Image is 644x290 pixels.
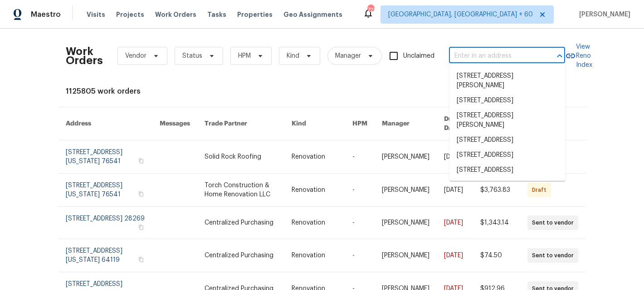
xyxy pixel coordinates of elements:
li: [STREET_ADDRESS][PERSON_NAME] [449,69,566,93]
span: Status [182,51,202,60]
td: - [345,239,375,272]
li: [STREET_ADDRESS] [449,148,566,163]
span: [PERSON_NAME] [576,10,630,19]
li: [STREET_ADDRESS] [449,133,566,148]
span: Manager [335,51,361,60]
th: Address [59,107,152,140]
div: 722 [367,5,374,15]
span: [GEOGRAPHIC_DATA], [GEOGRAPHIC_DATA] + 60 [388,10,533,19]
td: - [345,207,375,239]
th: Messages [152,107,197,140]
span: Vendor [125,51,146,60]
span: HPM [238,51,251,60]
li: [STREET_ADDRESS][PERSON_NAME] [449,178,566,202]
td: [PERSON_NAME] [375,140,437,174]
td: Renovation [284,239,345,272]
th: Kind [284,107,345,140]
button: Copy Address [137,223,145,231]
span: Visits [87,10,105,19]
th: Trade Partner [197,107,284,140]
button: Copy Address [137,255,145,264]
td: Solid Rock Roofing [197,140,284,174]
td: [PERSON_NAME] [375,239,437,272]
td: - [345,140,375,174]
input: Enter in an address [449,49,540,63]
div: 1125805 work orders [66,87,578,96]
span: Work Orders [155,10,196,19]
span: Maestro [31,10,61,19]
td: Centralized Purchasing [197,239,284,272]
button: Copy Address [137,157,145,165]
span: Geo Assignments [283,10,342,19]
a: View Reno Index [565,42,592,70]
span: Tasks [207,11,226,18]
td: [PERSON_NAME] [375,207,437,239]
button: Close [553,50,566,62]
td: Renovation [284,207,345,239]
th: Manager [375,107,437,140]
li: [STREET_ADDRESS] [449,163,566,178]
span: Properties [237,10,273,19]
span: Projects [116,10,144,19]
li: [STREET_ADDRESS][PERSON_NAME] [449,108,566,133]
span: Kind [287,51,299,60]
td: Centralized Purchasing [197,207,284,239]
button: Copy Address [137,190,145,198]
td: [PERSON_NAME] [375,174,437,207]
td: Renovation [284,140,345,174]
th: HPM [345,107,375,140]
h2: Work Orders [66,47,103,65]
td: Renovation [284,174,345,207]
li: [STREET_ADDRESS] [449,93,566,108]
th: Due Date [437,107,473,140]
span: Unclaimed [403,51,434,61]
td: - [345,174,375,207]
td: Torch Construction & Home Renovation LLC [197,174,284,207]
